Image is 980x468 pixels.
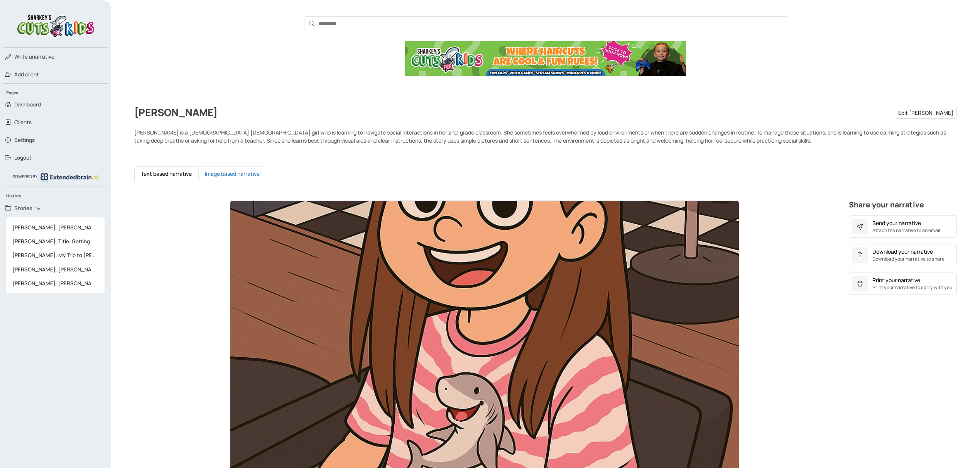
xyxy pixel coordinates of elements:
[14,136,35,144] span: Settings
[14,53,54,61] span: narrative
[14,101,41,108] span: Dashboard
[405,41,686,76] img: Ad Banner
[14,71,39,78] span: Add client
[849,215,957,238] button: Send your narrativeAttach the narrative to an email
[14,53,32,60] span: Write a
[6,221,105,234] a: [PERSON_NAME], [PERSON_NAME]’s Day of Beauty at [PERSON_NAME]
[9,276,101,290] span: [PERSON_NAME], [PERSON_NAME]'s Haircut Adventure at [PERSON_NAME]
[872,276,920,284] div: Print your narrative
[198,166,266,181] button: Image based narrative
[9,248,101,262] span: [PERSON_NAME], My Trip to [PERSON_NAME] for a Bang Trim
[849,244,957,266] button: Download your narrativeDownload your narrative to share
[6,248,105,262] a: [PERSON_NAME], My Trip to [PERSON_NAME] for a Bang Trim
[895,107,957,119] a: Edit [PERSON_NAME]
[134,128,957,145] p: [PERSON_NAME] is a [DEMOGRAPHIC_DATA] [DEMOGRAPHIC_DATA] girl who is learning to navigate social ...
[134,166,198,181] button: Text based narrative
[41,173,98,183] img: logo
[14,204,32,212] span: Stories
[6,263,105,276] a: [PERSON_NAME], [PERSON_NAME]'s Minicure Adventure at [PERSON_NAME]
[849,273,957,295] button: Print your narrativePrint your narrative to carry with you
[9,263,101,276] span: [PERSON_NAME], [PERSON_NAME]'s Minicure Adventure at [PERSON_NAME]
[14,118,32,126] span: Clients
[6,234,105,248] a: [PERSON_NAME], Title: Getting My Hair Shampooed at [PERSON_NAME]
[849,200,957,212] h4: Share your narrative
[872,284,952,291] small: Print your narrative to carry with you
[872,219,921,227] div: Send your narrative
[9,234,101,248] span: [PERSON_NAME], Title: Getting My Hair Shampooed at [PERSON_NAME]
[6,276,105,290] a: [PERSON_NAME], [PERSON_NAME]'s Haircut Adventure at [PERSON_NAME]
[134,107,957,119] div: [PERSON_NAME]
[15,12,96,38] img: logo
[872,227,940,234] small: Attach the narrative to an email
[14,154,32,162] span: Logout
[9,221,101,234] span: [PERSON_NAME], [PERSON_NAME]’s Day of Beauty at [PERSON_NAME]
[872,247,933,256] div: Download your narrative
[872,256,945,263] small: Download your narrative to share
